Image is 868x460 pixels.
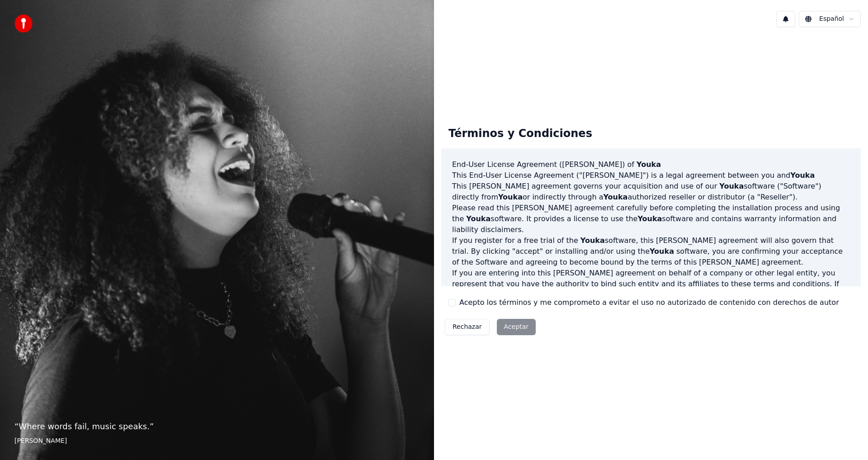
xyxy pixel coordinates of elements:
[445,319,490,335] button: Rechazar
[452,170,850,181] p: This End-User License Agreement ("[PERSON_NAME]") is a legal agreement between you and
[603,193,627,201] span: Youka
[452,159,850,170] h3: End-User License Agreement ([PERSON_NAME]) of
[452,181,850,203] p: This [PERSON_NAME] agreement governs your acquisition and use of our software ("Software") direct...
[650,247,674,256] span: Youka
[466,214,491,223] span: Youka
[14,436,420,446] footer: [PERSON_NAME]
[498,193,523,201] span: Youka
[637,214,662,223] span: Youka
[14,420,420,433] p: “ Where words fail, music speaks. ”
[580,236,605,245] span: Youka
[719,182,744,190] span: Youka
[637,160,661,169] span: Youka
[452,203,850,235] p: Please read this [PERSON_NAME] agreement carefully before completing the installation process and...
[452,235,850,268] p: If you register for a free trial of the software, this [PERSON_NAME] agreement will also govern t...
[441,119,599,148] div: Términos y Condiciones
[790,171,815,180] span: Youka
[14,14,33,33] img: youka
[452,268,850,311] p: If you are entering into this [PERSON_NAME] agreement on behalf of a company or other legal entit...
[459,297,839,308] label: Acepto los términos y me comprometo a evitar el uso no autorizado de contenido con derechos de autor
